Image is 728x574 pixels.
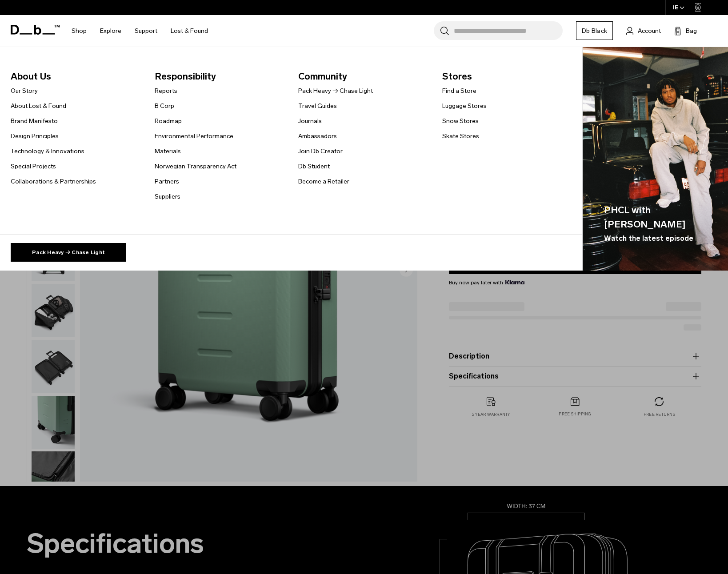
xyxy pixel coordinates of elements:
[155,147,181,156] a: Materials
[442,69,572,84] span: Stores
[155,132,233,141] a: Environmental Performance
[155,116,182,126] a: Roadmap
[298,162,330,171] a: Db Student
[72,15,87,47] a: Shop
[298,147,343,156] a: Join Db Creator
[11,243,126,262] a: Pack Heavy → Chase Light
[171,15,208,47] a: Lost & Found
[298,116,322,126] a: Journals
[298,132,337,141] a: Ambassadors
[155,86,177,96] a: Reports
[298,69,428,84] span: Community
[583,47,728,271] a: PHCL with [PERSON_NAME] Watch the latest episode Db
[604,203,707,231] span: PHCL with [PERSON_NAME]
[674,25,697,36] button: Bag
[576,21,613,40] a: Db Black
[155,177,179,186] a: Partners
[626,25,661,36] a: Account
[442,132,479,141] a: Skate Stores
[638,26,661,36] span: Account
[135,15,157,47] a: Support
[604,233,693,244] span: Watch the latest episode
[442,116,479,126] a: Snow Stores
[155,69,284,84] span: Responsibility
[11,147,84,156] a: Technology & Innovations
[11,86,38,96] a: Our Story
[155,101,174,111] a: B Corp
[298,177,349,186] a: Become a Retailer
[298,101,337,111] a: Travel Guides
[11,69,140,84] span: About Us
[65,15,215,47] nav: Main Navigation
[155,192,180,201] a: Suppliers
[11,116,58,126] a: Brand Manifesto
[11,162,56,171] a: Special Projects
[583,47,728,271] img: Db
[11,132,59,141] a: Design Principles
[100,15,121,47] a: Explore
[298,86,373,96] a: Pack Heavy → Chase Light
[11,101,66,111] a: About Lost & Found
[442,101,487,111] a: Luggage Stores
[11,177,96,186] a: Collaborations & Partnerships
[155,162,236,171] a: Norwegian Transparency Act
[442,86,476,96] a: Find a Store
[686,26,697,36] span: Bag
